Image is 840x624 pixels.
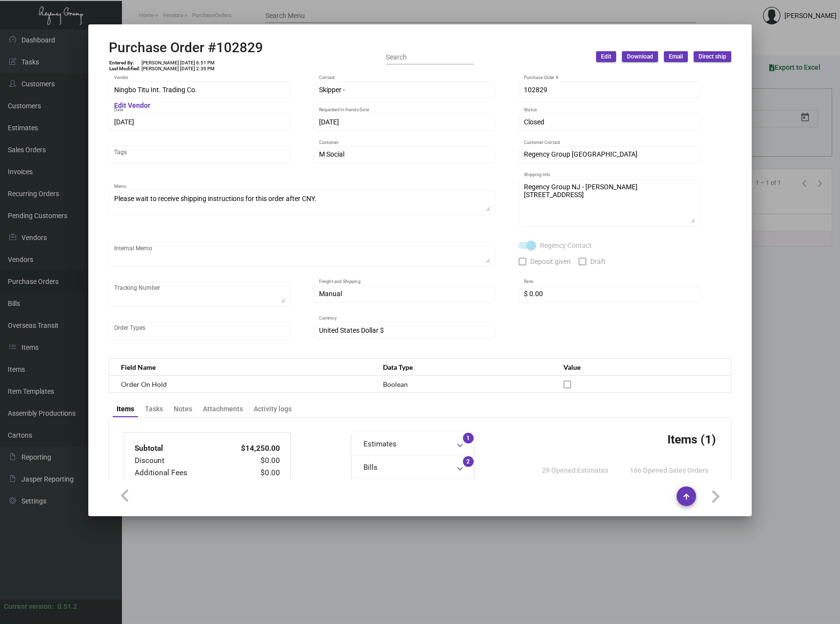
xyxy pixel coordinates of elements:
[554,359,731,376] th: Value
[664,51,688,62] button: Email
[58,602,77,612] div: 0.51.2
[117,404,134,414] div: Items
[627,53,653,61] span: Download
[540,240,592,251] span: Regency Contact
[352,456,474,479] mat-expansion-panel-header: Bills
[109,40,263,56] h2: Purchase Order #102829
[694,51,731,62] button: Direct ship
[134,480,218,492] td: Shipping
[218,480,280,492] td: $0.00
[622,51,658,62] button: Download
[141,66,215,72] td: [PERSON_NAME] [DATE] 2:39 PM
[4,602,54,612] div: Current version:
[121,380,167,388] span: Order On Hold
[601,53,611,61] span: Edit
[174,404,192,414] div: Notes
[203,404,243,414] div: Attachments
[114,102,150,110] mat-hint: Edit Vendor
[590,256,606,267] span: Draft
[141,60,215,66] td: [PERSON_NAME] [DATE] 6:51 PM
[699,53,726,61] span: Direct ship
[530,256,571,267] span: Deposit given
[109,359,374,376] th: Field Name
[669,53,683,61] span: Email
[383,380,408,388] span: Boolean
[109,66,141,72] td: Last Modified:
[373,359,554,376] th: Data Type
[218,455,280,467] td: $0.00
[109,60,141,66] td: Entered By:
[254,404,292,414] div: Activity logs
[352,432,474,456] mat-expansion-panel-header: Estimates
[218,443,280,455] td: $14,250.00
[134,467,218,479] td: Additional Fees
[542,466,608,474] span: 29 Opened Estimates
[534,462,616,479] button: 29 Opened Estimates
[319,290,342,298] span: Manual
[363,439,450,450] mat-panel-title: Estimates
[622,462,716,479] button: 166 Opened Sales Orders
[630,466,708,474] span: 166 Opened Sales Orders
[145,404,163,414] div: Tasks
[596,51,616,62] button: Edit
[363,462,450,473] mat-panel-title: Bills
[134,455,218,467] td: Discount
[667,432,716,446] h3: Items (1)
[524,118,544,126] span: Closed
[218,467,280,479] td: $0.00
[134,443,218,455] td: Subtotal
